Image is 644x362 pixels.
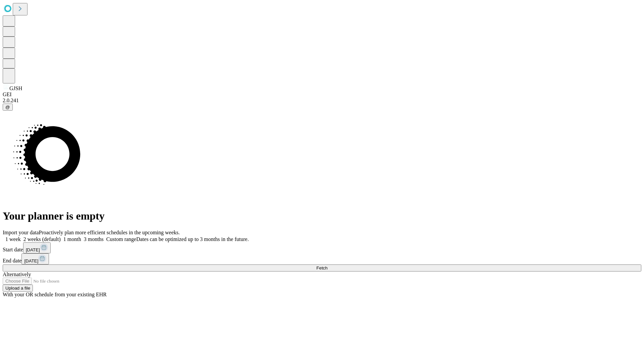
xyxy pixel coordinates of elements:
span: 1 month [63,236,81,242]
button: Fetch [3,264,641,271]
span: Dates can be optimized up to 3 months in the future. [136,236,249,242]
span: With your OR schedule from your existing EHR [3,292,107,297]
button: Upload a file [3,285,33,292]
div: GEI [3,92,641,98]
span: GJSH [9,85,22,91]
span: [DATE] [24,258,38,263]
div: Start date [3,242,641,253]
button: [DATE] [21,253,49,264]
div: End date [3,253,641,264]
span: 3 months [84,236,104,242]
span: Fetch [316,265,327,270]
span: 1 week [5,236,21,242]
span: Alternatively [3,271,31,277]
button: @ [3,104,13,111]
span: Custom range [106,236,136,242]
button: [DATE] [23,242,51,253]
span: 2 weeks (default) [23,236,61,242]
span: [DATE] [26,247,40,252]
div: 2.0.241 [3,98,641,104]
span: @ [5,105,10,110]
span: Proactively plan more efficient schedules in the upcoming weeks. [39,230,180,235]
h1: Your planner is empty [3,210,641,222]
span: Import your data [3,230,39,235]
